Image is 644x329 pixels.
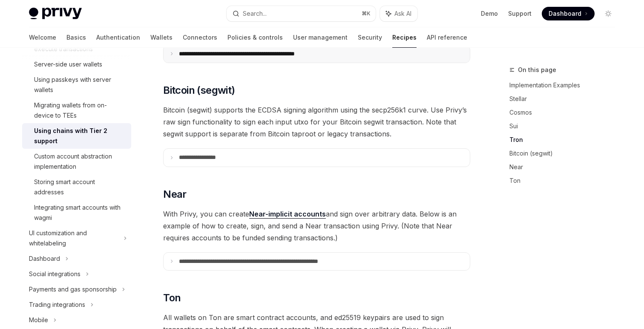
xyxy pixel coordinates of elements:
button: Toggle dark mode [601,7,615,20]
a: Sui [509,119,622,133]
a: Basics [66,27,86,48]
span: Ask AI [394,9,411,18]
a: Dashboard [542,7,595,20]
span: Dashboard [549,9,581,18]
a: Wallets [150,27,172,48]
a: Ton [509,174,622,188]
a: Cosmos [509,106,622,119]
a: Bitcoin (segwit) [509,147,622,160]
a: Implementation Examples [509,78,622,92]
div: Dashboard [29,254,60,264]
div: Search... [243,9,267,19]
div: Using chains with Tier 2 support [34,126,126,146]
span: On this page [518,65,556,75]
div: Trading integrations [29,300,85,310]
span: ⌘ K [362,10,371,17]
div: Migrating wallets from on-device to TEEs [34,100,126,121]
a: Migrating wallets from on-device to TEEs [22,98,131,123]
a: Using chains with Tier 2 support [22,123,131,149]
span: Bitcoin (segwit) [163,84,235,97]
a: Server-side user wallets [22,57,131,72]
a: Tron [509,133,622,147]
a: Authentication [96,27,140,48]
div: Integrating smart accounts with wagmi [34,202,126,223]
div: UI customization and whitelabeling [29,228,118,248]
a: Support [508,9,532,18]
span: Bitcoin (segwit) supports the ECDSA signing algorithm using the secp256k1 curve. Use Privy’s raw ... [163,104,470,140]
div: Payments and gas sponsorship [29,284,117,294]
button: Ask AI [380,6,417,21]
a: Using passkeys with server wallets [22,72,131,98]
a: Demo [481,9,498,18]
a: Security [358,27,382,48]
a: Near-implicit accounts [249,210,326,219]
div: Mobile [29,315,48,325]
span: Ton [163,291,181,305]
button: Search...⌘K [227,6,376,21]
a: Connectors [183,27,217,48]
a: Recipes [392,27,417,48]
a: Near [509,160,622,174]
div: Custom account abstraction implementation [34,151,126,172]
a: API reference [427,27,467,48]
img: light logo [29,8,82,20]
a: Welcome [29,27,56,48]
a: Storing smart account addresses [22,174,131,200]
div: Using passkeys with server wallets [34,75,126,95]
a: Custom account abstraction implementation [22,149,131,174]
a: Stellar [509,92,622,106]
a: User management [293,27,348,48]
div: Storing smart account addresses [34,177,126,197]
a: Policies & controls [227,27,283,48]
div: Server-side user wallets [34,59,102,69]
span: Near [163,188,187,201]
div: Social integrations [29,269,80,279]
a: Integrating smart accounts with wagmi [22,200,131,225]
span: With Privy, you can create and sign over arbitrary data. Below is an example of how to create, si... [163,208,470,244]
